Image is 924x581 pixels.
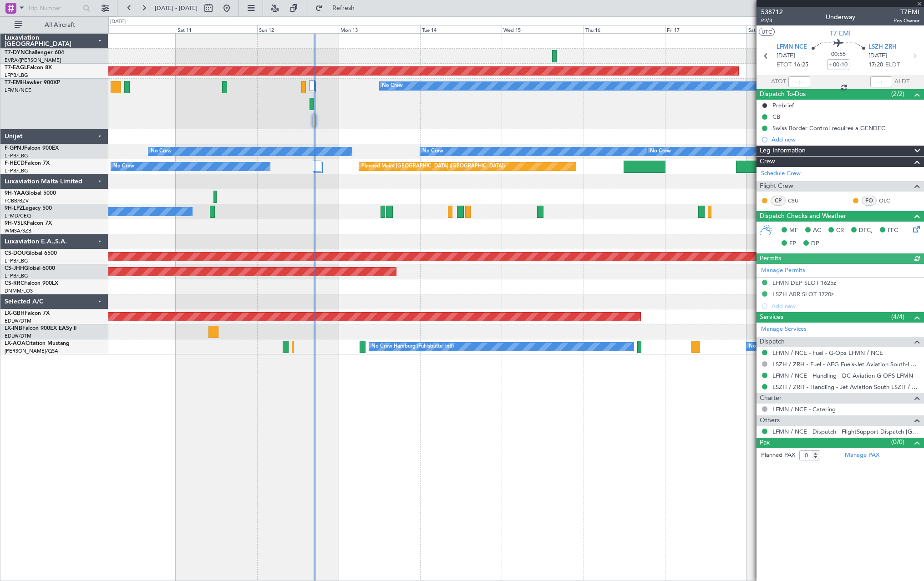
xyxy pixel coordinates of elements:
[760,89,806,100] span: Dispatch To-Dos
[760,312,783,323] span: Services
[176,25,257,33] div: Sat 11
[760,337,785,347] span: Dispatch
[5,152,28,159] a: LFPB/LBG
[888,226,898,235] span: FFC
[5,161,25,166] span: F-HECD
[5,72,28,79] a: LFPB/LBG
[5,251,57,256] a: CS-DOUGlobal 6500
[772,428,919,435] a: LFMN / NCE - Dispatch - FlightSupport Dispatch [GEOGRAPHIC_DATA]
[813,226,821,235] span: AC
[868,51,887,61] span: [DATE]
[749,340,770,354] div: No Crew
[772,113,780,121] div: CB
[859,226,873,235] span: DFC,
[5,266,24,271] span: CS-JHH
[339,25,420,33] div: Mon 13
[502,25,583,33] div: Wed 15
[894,77,909,86] span: ALDT
[422,145,443,158] div: No Crew
[5,80,60,86] a: T7-EMIHawker 900XP
[862,196,877,206] div: FO
[5,57,61,64] a: EVRA/[PERSON_NAME]
[777,61,792,70] span: ETOT
[772,136,919,143] div: Add new
[894,17,919,25] span: Pos Owner
[760,415,780,426] span: Others
[361,160,505,173] div: Planned Maint [GEOGRAPHIC_DATA] ([GEOGRAPHIC_DATA])
[5,281,58,286] a: CS-RRCFalcon 900LX
[5,167,28,174] a: LFPB/LBG
[5,221,52,226] a: 9H-VSLKFalcon 7X
[894,7,919,17] span: T7EMI
[879,197,899,205] a: OLC
[155,4,198,12] span: [DATE] - [DATE]
[760,146,806,156] span: Leg Information
[257,25,339,33] div: Sun 12
[5,326,22,331] span: LX-INB
[772,372,913,379] a: LFMN / NCE - Handling - DC Aviation-G-OPS LFMN
[891,89,904,99] span: (2/2)
[760,181,793,192] span: Flight Crew
[5,311,25,316] span: LX-GBH
[650,145,671,158] div: No Crew
[24,22,96,28] span: All Aircraft
[771,77,786,86] span: ATOT
[794,61,808,70] span: 16:25
[777,51,795,61] span: [DATE]
[5,80,22,86] span: T7-EMI
[5,212,31,219] a: LFMD/CEQ
[868,43,897,52] span: LSZH ZRH
[5,348,58,354] a: [PERSON_NAME]/QSA
[760,211,846,222] span: Dispatch Checks and Weather
[831,50,846,59] span: 00:55
[761,451,795,460] label: Planned PAX
[5,258,28,264] a: LFPB/LBG
[5,341,25,346] span: LX-AOA
[772,124,885,132] div: Swiss Border Control requires a GENDEC
[5,227,31,234] a: WMSA/SZB
[772,101,794,109] div: Prebrief
[5,191,25,196] span: 9H-YAA
[760,393,782,404] span: Charter
[110,18,126,26] div: [DATE]
[5,288,33,294] a: DNMM/LOS
[761,325,807,334] a: Manage Services
[836,226,844,235] span: CR
[760,157,775,167] span: Crew
[845,451,879,460] a: Manage PAX
[761,7,783,17] span: 538712
[761,169,801,178] a: Schedule Crew
[789,226,798,235] span: MF
[746,25,828,33] div: Sat 18
[5,206,23,211] span: 9H-LPZ
[885,61,900,70] span: ELDT
[5,197,29,204] a: FCBB/BZV
[5,341,70,346] a: LX-AOACitation Mustang
[5,65,52,71] a: T7-EAGLFalcon 8X
[772,349,883,357] a: LFMN / NCE - Fuel - G-Ops LFMN / NCE
[325,5,363,11] span: Refresh
[5,281,24,286] span: CS-RRC
[584,25,665,33] div: Thu 16
[5,50,64,56] a: T7-DYNChallenger 604
[5,161,50,166] a: F-HECDFalcon 7X
[826,12,855,22] div: Underway
[113,160,134,173] div: No Crew
[5,65,27,71] span: T7-EAGL
[5,273,28,279] a: LFPB/LBG
[5,333,31,339] a: EDLW/DTM
[5,311,50,316] a: LX-GBHFalcon 7X
[382,79,403,93] div: No Crew
[5,146,59,151] a: F-GPNJFalcon 900EX
[5,266,55,271] a: CS-JHHGlobal 6000
[868,61,883,70] span: 17:20
[891,437,904,447] span: (0/0)
[760,438,770,448] span: Pax
[420,25,502,33] div: Tue 14
[5,318,31,324] a: EDLW/DTM
[830,29,851,38] span: T7-EMI
[5,206,52,211] a: 9H-LPZLegacy 500
[5,191,56,196] a: 9H-YAAGlobal 5000
[10,18,99,32] button: All Aircraft
[151,145,172,158] div: No Crew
